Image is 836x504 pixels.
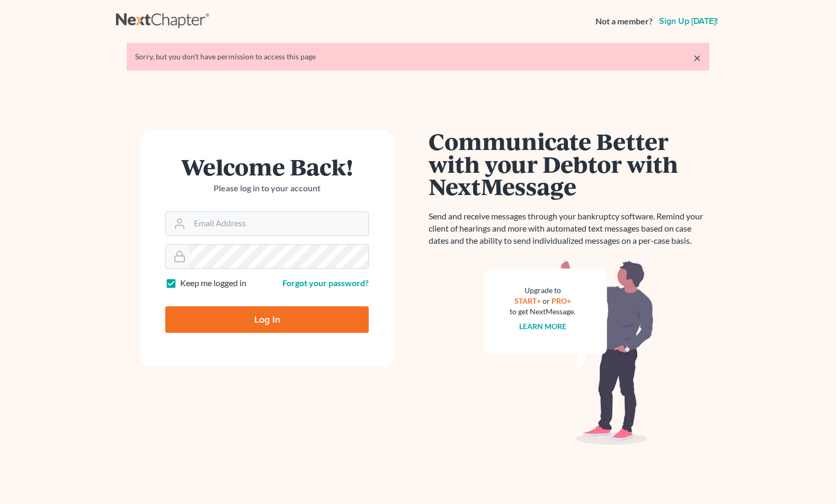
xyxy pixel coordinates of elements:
[429,130,709,198] h1: Communicate Better with your Debtor with NextMessage
[595,15,653,28] strong: Not a member?
[165,155,369,178] h1: Welcome Back!
[282,278,369,288] a: Forgot your password?
[510,285,575,296] div: Upgrade to
[165,306,369,333] input: Log In
[657,17,720,25] a: Sign up [DATE]!
[693,51,701,64] a: ×
[542,296,550,305] span: or
[135,51,701,62] div: Sorry, but you don't have permission to access this page
[514,296,541,305] a: START+
[484,260,654,445] img: nextmessage_bg-59042aed3d76b12b5cd301f8e5b87938c9018125f34e5fa2b7a6b67550977c72.svg
[552,296,571,305] a: PRO+
[519,322,566,331] a: Learn more
[429,210,709,247] p: Send and receive messages through your bankruptcy software. Remind your client of hearings and mo...
[180,277,246,289] label: Keep me logged in
[510,306,575,317] div: to get NextMessage.
[165,182,369,194] p: Please log in to your account
[190,212,368,235] input: Email Address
